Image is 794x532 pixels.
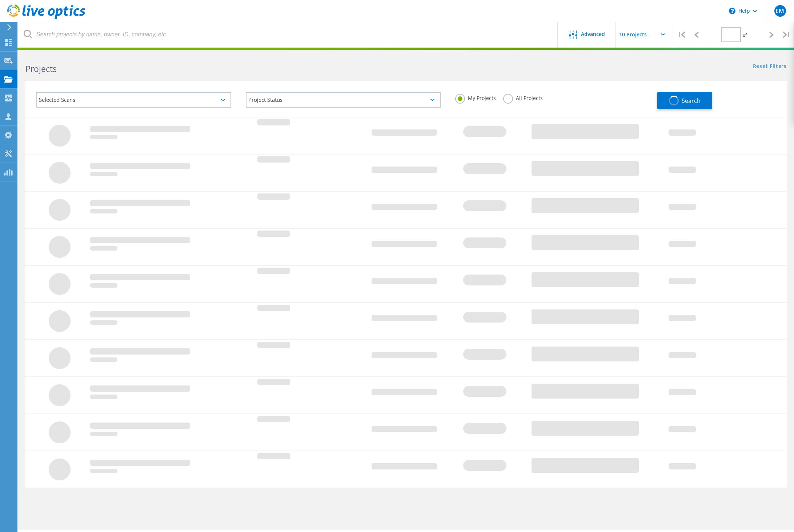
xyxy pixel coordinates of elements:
span: Search [682,97,701,105]
button: Search [657,92,712,109]
div: Project Status [246,92,441,108]
div: Selected Scans [36,92,231,108]
span: Advanced [581,32,605,37]
label: All Projects [503,94,543,101]
b: Projects [25,63,57,75]
span: EM [775,8,784,14]
span: of [743,32,747,38]
a: Reset Filters [753,64,787,70]
a: Live Optics Dashboard [7,15,85,20]
div: | [779,22,794,48]
label: My Projects [455,94,496,101]
input: Search projects by name, owner, ID, company, etc [18,22,558,47]
div: | [674,22,689,48]
svg: \n [729,8,735,14]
